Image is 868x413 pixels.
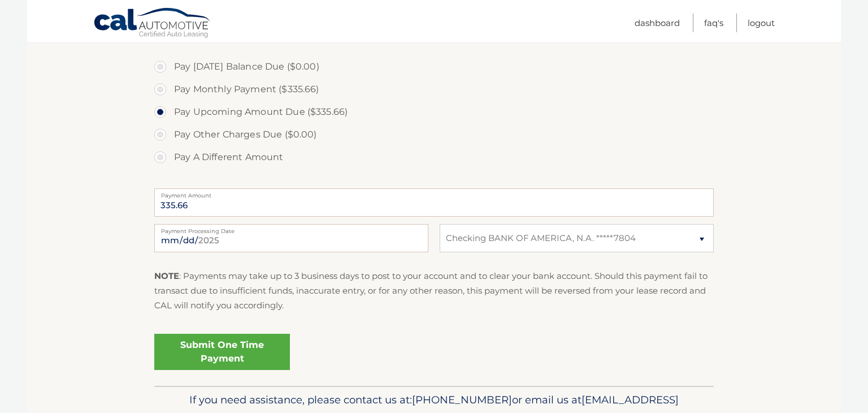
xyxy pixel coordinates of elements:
[412,393,512,406] span: [PHONE_NUMBER]
[154,270,179,281] strong: NOTE
[635,14,680,32] a: Dashboard
[154,146,714,169] label: Pay A Different Amount
[93,7,212,40] a: Cal Automotive
[748,14,775,32] a: Logout
[154,188,714,217] input: Payment Amount
[154,101,714,123] label: Pay Upcoming Amount Due ($335.66)
[154,78,714,101] label: Pay Monthly Payment ($335.66)
[154,55,714,78] label: Pay [DATE] Balance Due ($0.00)
[154,123,714,146] label: Pay Other Charges Due ($0.00)
[154,334,290,370] a: Submit One Time Payment
[154,224,428,252] input: Payment Date
[154,224,428,233] label: Payment Processing Date
[704,14,723,32] a: FAQ's
[154,269,714,313] p: : Payments may take up to 3 business days to post to your account and to clear your bank account....
[154,188,714,197] label: Payment Amount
